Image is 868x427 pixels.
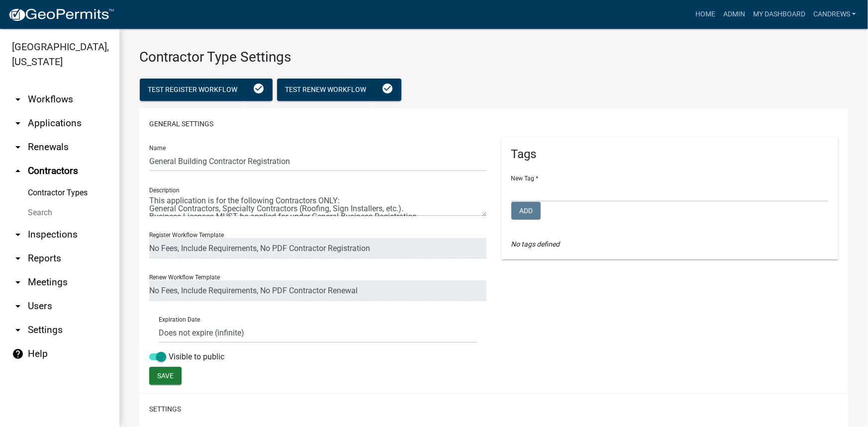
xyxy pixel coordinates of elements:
[511,240,560,248] i: No tags defined
[253,82,265,94] i: check_circle
[139,49,848,66] h3: Contractor Type Settings
[149,351,224,363] label: Visible to public
[149,119,213,129] button: General Settings
[12,253,24,264] i: arrow_drop_down
[382,82,393,94] i: check_circle
[12,165,24,177] i: arrow_drop_up
[12,324,24,336] i: arrow_drop_down
[148,85,237,93] span: Test Register Workflow
[12,300,24,312] i: arrow_drop_down
[12,141,24,153] i: arrow_drop_down
[719,5,749,24] a: Admin
[12,276,24,288] i: arrow_drop_down
[511,147,829,162] h5: Tags
[12,229,24,241] i: arrow_drop_down
[149,137,838,387] div: General Settings
[277,79,374,101] button: Test Renew Workflow
[12,117,24,129] i: arrow_drop_down
[140,79,245,101] button: Test Register Workflow
[12,348,24,360] i: help
[374,79,401,101] button: check_circle
[245,79,273,101] button: check_circle
[511,202,541,220] button: Add
[157,372,174,380] span: Save
[149,367,182,385] button: Save
[12,93,24,105] i: arrow_drop_down
[749,5,809,24] a: My Dashboard
[149,404,181,415] button: Settings
[809,5,860,24] a: candrews
[285,85,366,93] span: Test Renew Workflow
[691,5,719,24] a: Home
